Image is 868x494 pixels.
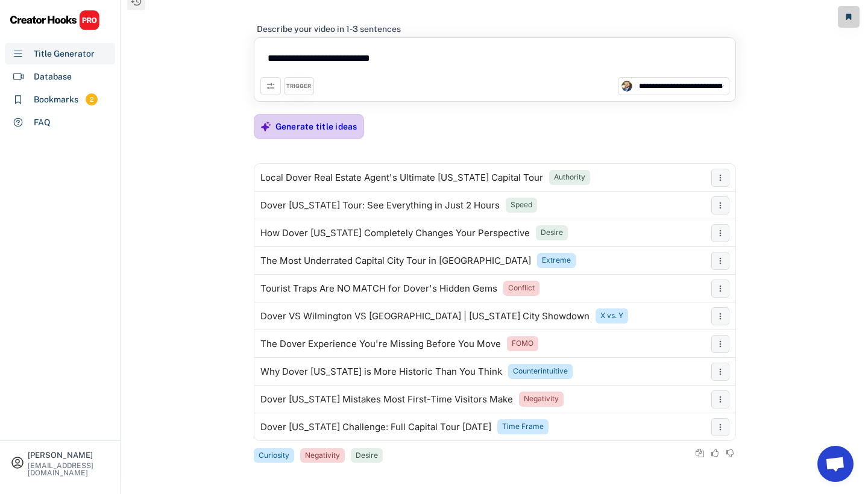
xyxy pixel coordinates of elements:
div: Negativity [305,451,340,461]
div: Local Dover Real Estate Agent's Ultimate [US_STATE] Capital Tour [260,173,543,183]
div: Time Frame [502,422,544,432]
div: Negativity [524,394,559,404]
div: Title Generator [34,48,95,60]
img: channels4_profile.jpg [621,81,632,92]
div: Speed [511,200,532,210]
div: [EMAIL_ADDRESS][DOMAIN_NAME] [28,462,110,477]
div: Database [34,70,72,83]
div: Generate title ideas [275,121,357,132]
div: The Dover Experience You're Missing Before You Move [260,339,501,349]
div: FAQ [34,116,51,129]
div: 2 [86,95,98,105]
div: How Dover [US_STATE] Completely Changes Your Perspective [260,228,530,238]
div: [PERSON_NAME] [28,451,110,459]
div: Dover VS Wilmington VS [GEOGRAPHIC_DATA] | [US_STATE] City Showdown [260,311,590,321]
div: TRIGGER [286,83,311,90]
div: Counterintuitive [513,366,568,377]
img: CHPRO%20Logo.svg [10,10,100,31]
div: FOMO [512,339,533,349]
div: Authority [554,172,585,183]
div: Curiosity [259,451,289,461]
div: Describe your video in 1-3 sentences [257,23,401,34]
div: Desire [541,228,563,238]
div: Dover [US_STATE] Tour: See Everything in Just 2 Hours [260,201,500,210]
div: X vs. Y [600,311,623,321]
div: The Most Underrated Capital City Tour in [GEOGRAPHIC_DATA] [260,256,531,266]
div: Extreme [542,255,571,266]
div: Desire [356,451,378,461]
div: Dover [US_STATE] Mistakes Most First-Time Visitors Make [260,395,513,404]
a: Open chat [817,446,854,482]
div: Why Dover [US_STATE] is More Historic Than You Think [260,367,502,377]
div: Conflict [508,283,535,293]
div: Tourist Traps Are NO MATCH for Dover's Hidden Gems [260,284,497,293]
div: Bookmarks [34,93,78,106]
div: Dover [US_STATE] Challenge: Full Capital Tour [DATE] [260,422,491,432]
